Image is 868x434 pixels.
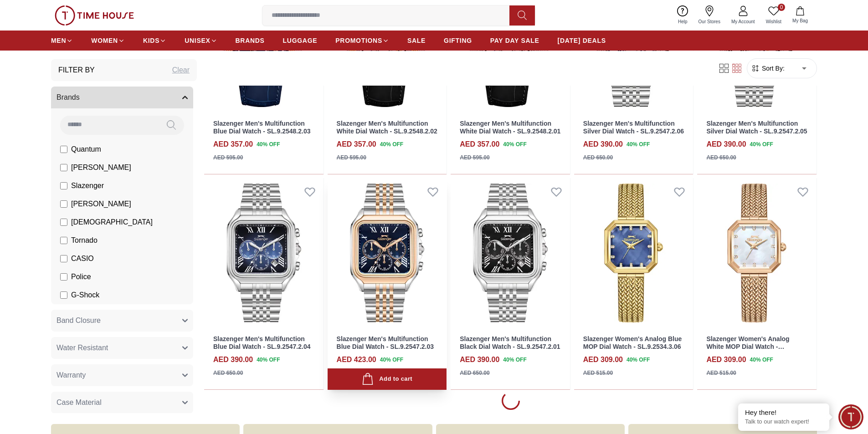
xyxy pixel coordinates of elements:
[236,32,265,49] a: BRANDS
[60,237,67,244] input: Tornado
[337,354,376,365] h4: AED 423.00
[143,32,166,49] a: KIDS
[56,342,108,353] span: Water Resistant
[697,178,817,328] img: Slazenger Women's Analog White MOP Dial Watch - SL.9.2534.3.03
[56,92,80,103] span: Brands
[71,235,98,246] span: Tornado
[60,255,67,262] input: CASIO
[328,368,447,390] button: Add to cart
[789,17,812,24] span: My Bag
[337,153,366,162] div: AED 595.00
[71,290,99,301] span: G-Shock
[706,335,789,358] a: Slazenger Women's Analog White MOP Dial Watch - SL.9.2534.3.03
[444,32,472,49] a: GIFTING
[185,36,210,45] span: UNISEX
[751,64,785,73] button: Sort By:
[58,65,95,76] h3: Filter By
[760,4,787,27] a: 0Wishlist
[490,32,539,49] a: PAY DAY SALE
[51,87,193,108] button: Brands
[257,356,280,364] span: 40 % OFF
[236,36,265,45] span: BRANDS
[380,140,403,148] span: 40 % OFF
[673,4,693,27] a: Help
[460,120,560,135] a: Slazenger Men's Multifunction White Dial Watch - SL.9.2548.2.01
[71,253,94,264] span: CASIO
[460,153,489,162] div: AED 595.00
[337,335,434,350] a: Slazenger Men's Multifunction Blue Dial Watch - SL.9.2547.2.03
[283,32,318,49] a: LUGGAGE
[444,36,472,45] span: GIFTING
[460,139,499,150] h4: AED 357.00
[172,65,190,76] div: Clear
[143,36,159,45] span: KIDS
[204,178,324,328] img: Slazenger Men's Multifunction Blue Dial Watch - SL.9.2547.2.04
[213,369,243,377] div: AED 650.00
[91,32,125,49] a: WOMEN
[257,140,280,148] span: 40 % OFF
[627,356,650,364] span: 40 % OFF
[503,356,526,364] span: 40 % OFF
[728,18,759,25] span: My Account
[574,178,693,328] img: Slazenger Women's Analog Blue MOP Dial Watch - SL.9.2534.3.06
[60,200,67,208] input: [PERSON_NAME]
[337,139,376,150] h4: AED 357.00
[558,36,606,45] span: [DATE] DEALS
[706,153,736,162] div: AED 650.00
[213,354,253,365] h4: AED 390.00
[760,64,785,73] span: Sort By:
[71,144,101,155] span: Quantum
[71,271,91,282] span: Police
[60,146,67,153] input: Quantum
[706,120,807,135] a: Slazenger Men's Multifunction Silver Dial Watch - SL.9.2547.2.05
[460,354,499,365] h4: AED 390.00
[674,18,691,25] span: Help
[51,310,193,332] button: Band Closure
[558,32,606,49] a: [DATE] DEALS
[407,36,426,45] span: SALE
[762,18,785,25] span: Wishlist
[71,162,131,173] span: [PERSON_NAME]
[335,32,389,49] a: PROMOTIONS
[71,180,104,191] span: Slazenger
[213,153,243,162] div: AED 595.00
[55,5,134,26] img: ...
[778,4,785,11] span: 0
[283,36,318,45] span: LUGGAGE
[838,404,863,429] div: Chat Widget
[51,364,193,386] button: Warranty
[213,139,253,150] h4: AED 357.00
[362,373,412,385] div: Add to cart
[60,219,67,226] input: [DEMOGRAPHIC_DATA]
[60,291,67,299] input: G-Shock
[583,354,623,365] h4: AED 309.00
[787,5,813,26] button: My Bag
[745,418,822,426] p: Talk to our watch expert!
[750,356,773,364] span: 40 % OFF
[380,356,403,364] span: 40 % OFF
[56,315,101,326] span: Band Closure
[60,164,67,171] input: [PERSON_NAME]
[71,217,153,228] span: [DEMOGRAPHIC_DATA]
[451,178,570,328] img: Slazenger Men's Multifunction Black Dial Watch - SL.9.2547.2.01
[583,120,684,135] a: Slazenger Men's Multifunction Silver Dial Watch - SL.9.2547.2.06
[460,369,489,377] div: AED 650.00
[213,335,310,350] a: Slazenger Men's Multifunction Blue Dial Watch - SL.9.2547.2.04
[51,36,66,45] span: MEN
[583,335,682,350] a: Slazenger Women's Analog Blue MOP Dial Watch - SL.9.2534.3.06
[750,140,773,148] span: 40 % OFF
[328,178,447,328] img: Slazenger Men's Multifunction Blue Dial Watch - SL.9.2547.2.03
[51,32,73,49] a: MEN
[71,199,131,209] span: [PERSON_NAME]
[745,408,822,417] div: Hey there!
[335,36,382,45] span: PROMOTIONS
[185,32,217,49] a: UNISEX
[460,335,560,350] a: Slazenger Men's Multifunction Black Dial Watch - SL.9.2547.2.01
[627,140,650,148] span: 40 % OFF
[503,140,526,148] span: 40 % OFF
[695,18,724,25] span: Our Stores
